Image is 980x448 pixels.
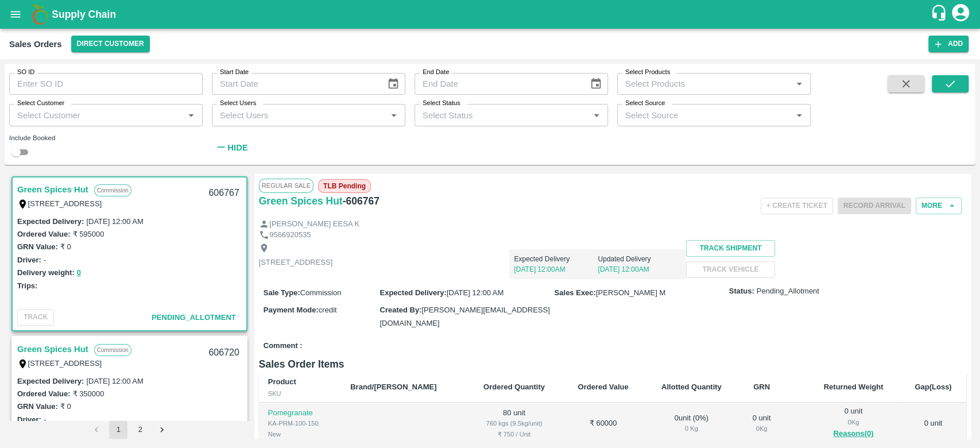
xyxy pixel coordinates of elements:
[621,107,788,122] input: Select Source
[72,230,104,238] label: ₹ 595000
[747,423,776,434] div: 0 Kg
[220,68,249,77] label: Start Date
[686,240,774,257] button: Track Shipment
[264,306,319,314] label: Payment Mode :
[71,36,150,52] button: Select DC
[9,133,203,143] div: Include Booked
[318,179,371,193] span: TLB Pending
[52,6,930,22] a: Supply Chain
[268,429,332,439] div: New
[585,73,607,95] button: Choose date
[915,383,951,391] b: Gap(Loss)
[259,356,966,372] h6: Sales Order Items
[17,377,84,385] label: Expected Delivery :
[9,73,203,95] input: Enter SO ID
[77,267,81,280] button: 0
[379,288,446,297] label: Expected Delivery :
[423,68,449,77] label: End Date
[483,383,545,391] b: Ordered Quantity
[447,288,503,297] span: [DATE] 12:00 AM
[816,427,891,441] button: Reasons(0)
[598,254,681,264] p: Updated Delivery
[562,403,645,445] td: ₹ 60000
[555,288,596,297] label: Sales Exec :
[816,406,891,441] div: 0 unit
[29,3,52,26] img: logo
[423,99,460,108] label: Select Status
[44,256,46,264] label: -
[28,199,102,208] label: [STREET_ADDRESS]
[319,306,337,314] span: credit
[625,68,670,77] label: Select Products
[379,306,549,327] span: [PERSON_NAME][EMAIL_ADDRESS][DOMAIN_NAME]
[17,242,58,251] label: GRN Value:
[17,342,88,357] a: Green Spices Hut
[269,219,359,230] p: [PERSON_NAME] EESA K
[44,415,46,424] label: -
[589,108,604,123] button: Open
[653,413,729,434] div: 0 unit ( 0 %)
[259,193,343,209] a: Green Spices Hut
[343,193,379,209] h6: - 606767
[382,73,404,95] button: Choose date
[86,217,143,226] label: [DATE] 12:00 AM
[86,420,173,439] nav: pagination navigation
[418,107,586,122] input: Select Status
[13,107,180,122] input: Select Customer
[379,306,421,314] label: Created By :
[17,230,70,238] label: Ordered Value:
[60,402,71,411] label: ₹ 0
[17,182,88,197] a: Green Spices Hut
[930,4,950,25] div: customer-support
[621,76,788,91] input: Select Products
[900,403,966,445] td: 0 unit
[17,402,58,411] label: GRN Value:
[17,99,64,108] label: Select Customer
[86,377,143,385] label: [DATE] 12:00 AM
[212,138,251,157] button: Hide
[268,408,332,419] p: Pomegranate
[838,200,911,210] span: Please dispatch the trip before ending
[625,99,665,108] label: Select Source
[227,143,247,152] strong: Hide
[475,418,552,428] div: 760 kgs (9.5kg/unit)
[17,68,34,77] label: SO ID
[514,254,598,264] p: Expected Delivery
[350,383,436,391] b: Brand/[PERSON_NAME]
[17,256,41,264] label: Driver:
[72,389,104,398] label: ₹ 350000
[916,198,962,214] button: More
[28,359,102,368] label: [STREET_ADDRESS]
[17,281,37,290] label: Trips:
[824,383,884,391] b: Returned Weight
[94,344,131,356] p: Commission
[259,179,313,192] span: Regular Sale
[268,377,296,386] b: Product
[386,108,401,123] button: Open
[94,184,131,196] p: Commission
[415,73,580,95] input: End Date
[264,341,303,352] label: Comment :
[578,383,628,391] b: Ordered Value
[109,420,127,439] button: page 1
[131,420,149,439] button: Go to page 2
[792,76,807,91] button: Open
[757,286,819,297] span: Pending_Allotment
[598,264,681,275] p: [DATE] 12:00AM
[202,339,246,366] div: 606720
[60,242,71,251] label: ₹ 0
[52,9,116,20] b: Supply Chain
[259,257,333,268] p: [STREET_ADDRESS]
[268,388,332,399] div: SKU
[466,403,561,445] td: 80 unit
[17,268,75,277] label: Delivery weight:
[184,108,199,123] button: Open
[514,264,598,275] p: [DATE] 12:00AM
[747,413,776,434] div: 0 unit
[729,286,754,297] label: Status:
[268,418,332,428] div: KA-PRM-100-150
[212,73,378,95] input: Start Date
[153,420,171,439] button: Go to next page
[928,36,969,52] button: Add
